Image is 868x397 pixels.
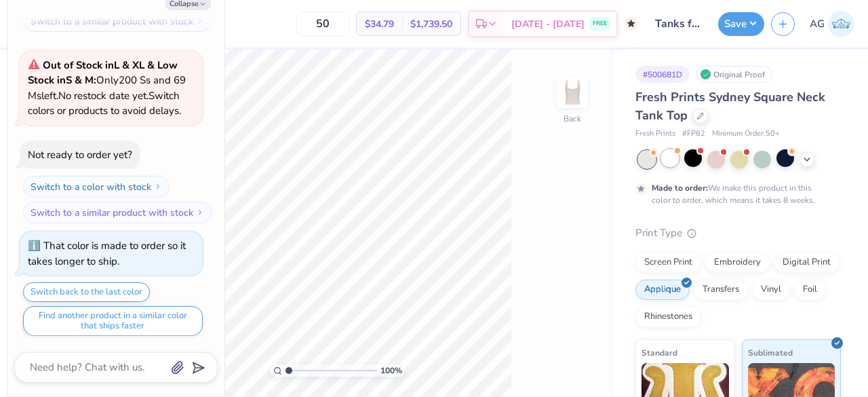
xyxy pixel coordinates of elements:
[752,280,790,300] div: Vinyl
[712,128,780,140] span: Minimum Order: 50 +
[196,208,204,216] img: Switch to a similar product with stock
[154,183,162,191] img: Switch to a color with stock
[410,17,452,31] span: $1,739.50
[705,252,770,273] div: Embroidery
[694,280,748,300] div: Transfers
[635,66,690,83] div: # 500681D
[635,307,701,327] div: Rhinestones
[635,252,701,273] div: Screen Print
[380,364,402,377] span: 100 %
[559,79,586,106] img: Back
[593,19,607,29] span: FREE
[58,89,149,102] span: No restock date yet.
[810,16,825,32] span: AG
[43,58,147,72] strong: Out of Stock in L & XL
[718,12,764,36] button: Save
[196,17,204,25] img: Switch to a similar product with stock
[652,182,818,206] div: We make this product in this color to order, which means it takes 8 weeks.
[23,202,212,223] button: Switch to a similar product with stock
[810,11,854,37] a: AG
[23,10,212,32] button: Switch to a similar product with stock
[828,11,854,37] img: Akshika Gurao
[511,17,585,31] span: [DATE] - [DATE]
[28,148,132,162] div: Not ready to order yet?
[28,239,186,268] div: That color is made to order so it takes longer to ship.
[296,12,349,36] input: – –
[23,176,170,197] button: Switch to a color with stock
[635,280,690,300] div: Applique
[748,345,793,360] span: Sublimated
[28,58,186,118] span: Only 200 Ss and 69 Ms left. Switch colors or products to avoid delays.
[365,17,394,31] span: $34.79
[696,66,772,83] div: Original Proof
[23,282,150,302] button: Switch back to the last color
[774,252,840,273] div: Digital Print
[635,89,825,124] span: Fresh Prints Sydney Square Neck Tank Top
[652,183,708,193] strong: Made to order:
[635,225,841,241] div: Print Type
[794,280,826,300] div: Foil
[642,345,677,360] span: Standard
[564,113,581,125] div: Back
[635,128,675,140] span: Fresh Prints
[682,128,705,140] span: # FP82
[23,306,203,336] button: Find another product in a similar color that ships faster
[645,10,711,37] input: Untitled Design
